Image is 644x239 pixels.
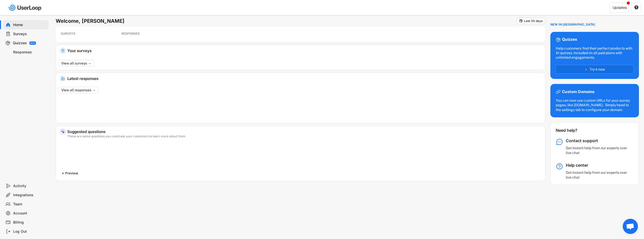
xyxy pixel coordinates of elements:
[556,98,634,112] div: You can now use custom URLs for your survey pages, like [DOMAIN_NAME]. Simply head to the setting...
[556,128,591,133] div: Need help?
[562,37,577,42] div: Quizzes
[634,5,638,10] text: 
[67,49,541,53] div: Your surveys
[566,170,629,179] div: Get instant help from our experts over live chat
[30,42,35,44] div: BETA
[58,60,94,67] button: View all surveys →
[13,50,47,55] div: Responses
[67,135,541,138] div: These are some questions you could ask your customers to learn more about them
[13,202,47,207] div: Team
[61,130,65,134] img: MagicMajor%20%28Purple%29.svg
[519,19,523,23] button: 
[13,211,47,216] div: Account
[566,146,629,155] div: Get instant help from our experts over live chat
[623,219,638,234] div: Open chat
[13,32,47,36] div: Surveys
[67,77,541,80] div: Latest responses
[121,32,167,36] div: RESPONSES
[524,19,543,23] div: Last 30 days
[634,5,639,10] button: 
[562,89,594,95] div: Custom Domains
[590,68,605,71] span: Try it now
[61,32,106,36] div: SURVEYS
[550,23,595,27] div: NEW IN [GEOGRAPHIC_DATA]
[60,169,80,177] button: ← Previous
[13,193,47,198] div: Integrations
[520,19,523,23] text: 
[13,184,47,188] div: Activity
[58,87,98,93] button: View all responses →
[566,163,629,168] div: Help center
[556,65,634,74] button: Try it now
[556,46,634,60] div: Help customers find their perfect products with AI quizzes. Included on all paid plans with unlim...
[566,138,629,143] div: Contact support
[13,23,47,27] div: Home
[13,220,47,225] div: Billing
[61,77,65,80] img: IncomingMajor.svg
[67,130,541,134] div: Suggested questions
[56,18,517,24] h6: Welcome, [PERSON_NAME]
[8,3,43,13] img: userloop-logo-01.svg
[13,41,27,46] div: Quizzes
[613,6,627,9] div: Updates
[13,229,47,234] div: Log Out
